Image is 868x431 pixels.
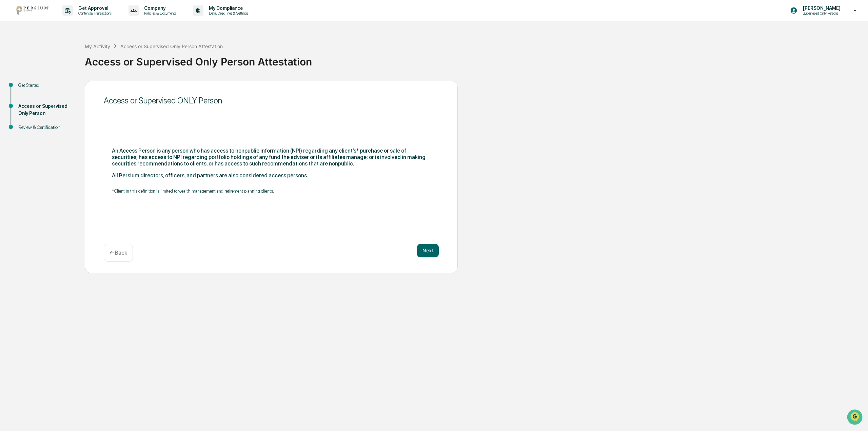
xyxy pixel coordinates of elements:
[14,85,44,92] span: Preclearance
[4,95,45,107] a: 🔎Data Lookup
[797,5,844,11] p: [PERSON_NAME]
[139,11,179,16] p: Policies & Documents
[139,5,179,11] p: Company
[203,11,252,16] p: Data, Deadlines & Settings
[18,82,74,89] div: Get Started
[56,85,84,92] span: Attestations
[14,98,43,105] span: Data Lookup
[85,50,865,68] div: Access or Supervised Only Person Attestation
[4,82,46,95] a: 🖐️Preclearance
[49,86,55,91] div: 🗄️
[112,172,431,179] div: All Persium directors, officers, and partners are also considered access persons.
[203,5,252,11] p: My Compliance
[417,244,439,257] button: Next
[797,11,844,16] p: Supervised Only Persons
[18,103,74,117] div: Access or Supervised Only Person
[48,114,82,120] a: Powered byPylon
[7,14,123,25] p: How can we help?
[104,96,439,105] div: Access or Supervised ONLY Person
[7,52,19,64] img: 1746055101610-c473b297-6a78-478c-a979-82029cc54cd1
[846,409,865,427] iframe: Open customer support
[16,6,49,15] img: logo
[112,148,431,167] div: An Access Person is any person who has access to nonpublic information (NPI) regarding any client...
[7,99,12,104] div: 🔎
[67,115,82,120] span: Pylon
[18,124,74,131] div: Review & Certification
[110,250,127,256] p: ← Back
[23,58,86,64] div: We're available if you need us!
[85,43,110,49] div: My Activity
[120,43,223,49] div: Access or Supervised Only Person Attestation
[73,5,115,11] p: Get Approval
[73,11,115,16] p: Content & Transactions
[23,52,111,58] div: Start new chat
[46,82,87,95] a: 🗄️Attestations
[112,189,431,194] p: *Client in this definition is limited to wealth management and retirement planning clients.
[7,86,12,91] div: 🖐️
[115,54,123,62] button: Start new chat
